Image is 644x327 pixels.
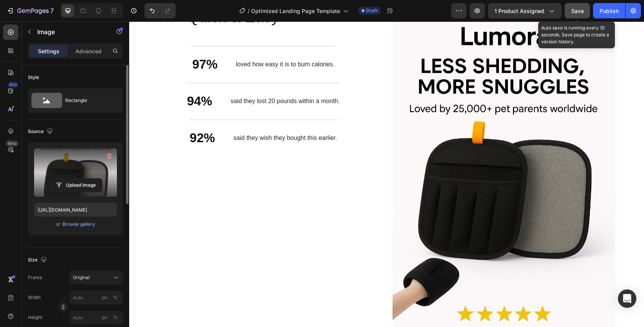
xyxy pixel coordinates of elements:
[3,3,57,18] button: 7
[62,221,95,228] div: Browse gallery
[28,127,54,137] div: Source
[145,3,176,18] div: Undo/Redo
[251,7,340,15] span: Optimized Landing Page Template
[488,3,562,18] button: 1 product assigned
[600,7,619,15] div: Publish
[28,314,42,321] label: Height
[111,313,120,322] button: px
[49,178,102,192] button: Upload Image
[38,47,59,55] p: Settings
[111,293,120,302] button: px
[56,220,61,229] span: or
[65,92,112,109] div: Rectangle
[571,8,584,14] span: Save
[50,6,54,15] p: 7
[34,203,117,217] input: https://example.com/image.jpg
[76,47,102,55] p: Advanced
[100,313,109,322] button: %
[113,294,118,301] div: %
[73,274,90,281] span: Original
[28,294,41,301] label: Width
[69,311,123,324] input: px%
[113,314,118,321] div: %
[100,293,109,302] button: %
[69,291,123,304] input: px%
[129,21,644,327] iframe: Design area
[565,3,590,18] button: Save
[28,255,48,265] div: Size
[102,294,107,301] div: px
[69,271,123,284] button: Original
[28,74,39,81] div: Style
[7,82,18,88] div: 450
[593,3,625,18] button: Publish
[37,27,102,36] p: Image
[495,7,544,15] span: 1 product assigned
[366,7,378,14] span: Draft
[62,220,95,228] button: Browse gallery
[618,289,636,308] div: Open Intercom Messenger
[6,140,18,146] div: Beta
[248,7,250,15] span: /
[102,314,107,321] div: px
[28,274,42,281] label: Frame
